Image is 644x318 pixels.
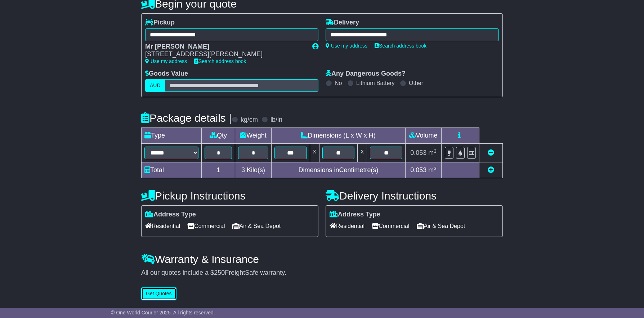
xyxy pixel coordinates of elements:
td: Weight [235,128,272,144]
label: Pickup [145,19,175,27]
a: Add new item [488,166,494,174]
label: lb/in [270,116,282,124]
td: Total [142,162,202,178]
h4: Package details | [141,112,232,124]
label: Other [409,80,423,86]
label: kg/cm [241,116,258,124]
label: Lithium Battery [356,80,395,86]
span: 250 [214,269,225,276]
td: 1 [202,162,235,178]
label: Any Dangerous Goods? [326,70,406,78]
label: Delivery [326,19,359,27]
button: Get Quotes [141,287,176,300]
a: Search address book [375,43,426,49]
td: Qty [202,128,235,144]
a: Use my address [326,43,367,49]
sup: 3 [434,148,437,154]
span: Air & Sea Depot [417,220,465,232]
span: Residential [145,220,180,232]
div: All our quotes include a $ FreightSafe warranty. [141,269,503,277]
label: No [335,80,342,86]
span: © One World Courier 2025. All rights reserved. [111,310,215,315]
span: m [428,149,437,156]
div: [STREET_ADDRESS][PERSON_NAME] [145,50,305,58]
sup: 3 [434,166,437,171]
span: 0.053 [410,166,426,174]
span: m [428,166,437,174]
span: Commercial [187,220,225,232]
a: Use my address [145,58,187,64]
span: Commercial [372,220,409,232]
span: 3 [241,166,245,174]
td: x [358,144,367,162]
span: 0.053 [410,149,426,156]
label: Address Type [330,211,380,219]
td: Kilo(s) [235,162,272,178]
span: Residential [330,220,365,232]
h4: Pickup Instructions [141,190,318,202]
div: Mr [PERSON_NAME] [145,43,305,51]
h4: Delivery Instructions [326,190,503,202]
label: Goods Value [145,70,188,78]
label: AUD [145,79,165,92]
td: Volume [405,128,441,144]
td: x [310,144,319,162]
td: Dimensions in Centimetre(s) [271,162,405,178]
a: Search address book [194,58,246,64]
h4: Warranty & Insurance [141,253,503,265]
td: Type [142,128,202,144]
td: Dimensions (L x W x H) [271,128,405,144]
label: Address Type [145,211,196,219]
span: Air & Sea Depot [232,220,281,232]
a: Remove this item [488,149,494,156]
